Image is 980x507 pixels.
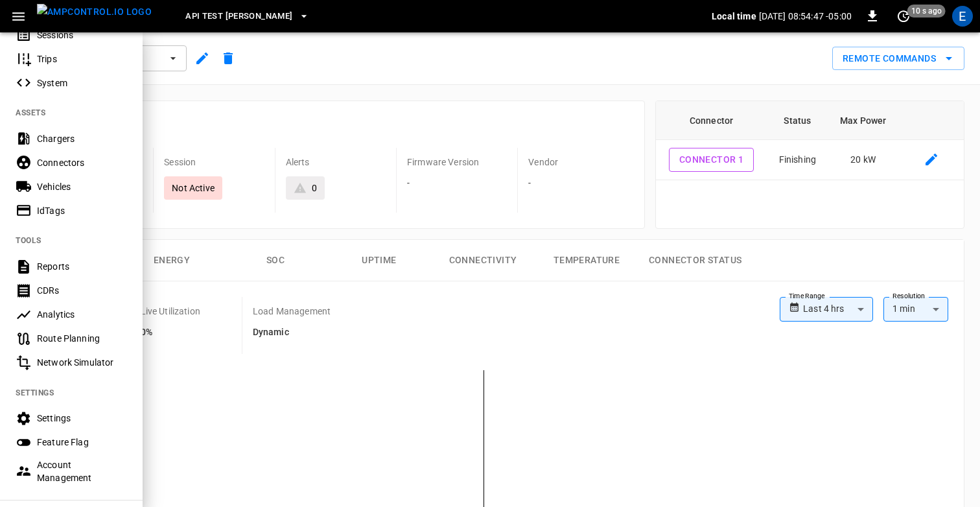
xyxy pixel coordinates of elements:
[37,204,127,217] div: IdTags
[37,436,127,449] div: Feature Flag
[37,4,152,20] img: ampcontrol.io logo
[37,77,127,89] div: System
[37,412,127,425] div: Settings
[952,6,973,27] div: profile-icon
[37,156,127,169] div: Connectors
[185,9,292,24] span: API Test [PERSON_NAME]
[37,260,127,273] div: Reports
[37,308,127,321] div: Analytics
[907,5,946,18] span: 10 s ago
[37,332,127,345] div: Route Planning
[37,180,127,193] div: Vehicles
[37,53,127,65] div: Trips
[712,10,756,23] p: Local time
[893,6,914,27] button: set refresh interval
[37,356,127,369] div: Network Simulator
[759,10,852,23] p: [DATE] 08:54:47 -05:00
[37,284,127,297] div: CDRs
[37,132,127,145] div: Chargers
[37,29,127,41] div: Sessions
[37,458,127,484] div: Account Management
